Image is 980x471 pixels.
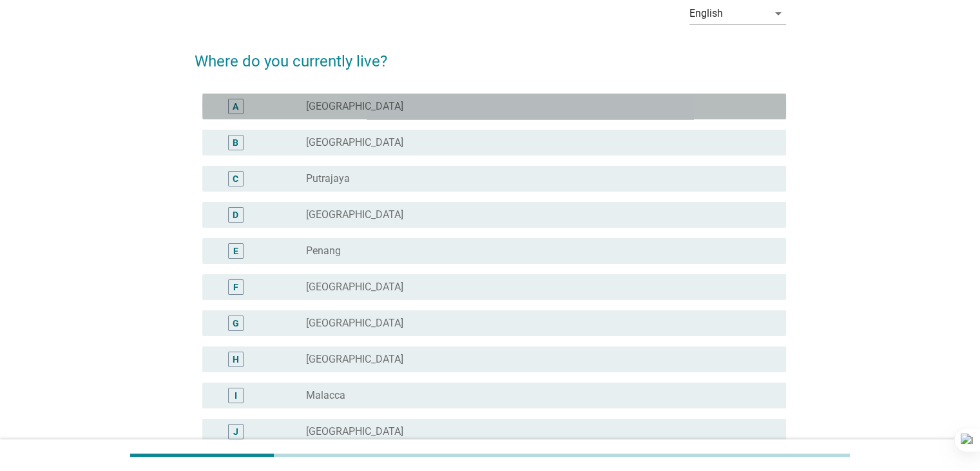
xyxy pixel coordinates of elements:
label: [GEOGRAPHIC_DATA] [306,425,403,438]
div: H [233,352,239,366]
div: G [233,316,239,330]
div: C [233,172,238,185]
label: [GEOGRAPHIC_DATA] [306,353,403,366]
label: [GEOGRAPHIC_DATA] [306,136,403,149]
div: F [233,280,238,294]
label: [GEOGRAPHIC_DATA] [306,208,403,221]
div: D [233,208,238,221]
div: I [235,388,237,402]
div: J [233,425,238,438]
label: [GEOGRAPHIC_DATA] [306,100,403,113]
label: [GEOGRAPHIC_DATA] [306,317,403,330]
i: arrow_drop_down [771,6,786,21]
label: Malacca [306,389,345,402]
div: English [689,8,723,19]
label: Putrajaya [306,172,350,185]
div: E [233,244,238,257]
div: B [233,135,238,149]
h2: Where do you currently live? [195,37,786,73]
label: Penang [306,245,341,257]
label: [GEOGRAPHIC_DATA] [306,281,403,294]
div: A [233,99,238,113]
